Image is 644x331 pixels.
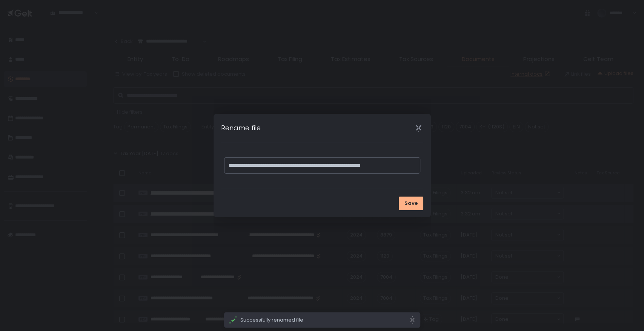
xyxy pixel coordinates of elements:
[240,317,409,323] span: Successfully renamed file
[407,124,431,132] div: Close
[221,123,261,133] h1: Rename file
[409,316,415,324] svg: close
[399,197,423,210] button: Save
[404,200,418,207] span: Save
